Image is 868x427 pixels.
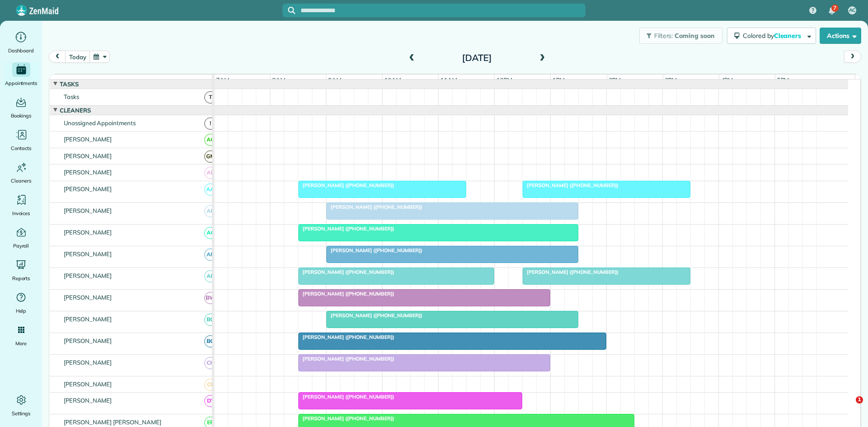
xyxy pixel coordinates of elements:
[298,291,395,297] span: [PERSON_NAME] ([PHONE_NUMBER])
[49,51,66,63] button: prev
[204,335,217,347] span: BG
[204,379,217,391] span: CL
[4,393,38,418] a: Settings
[326,76,343,84] span: 9am
[204,183,217,196] span: AA
[775,76,791,84] span: 5pm
[204,91,217,103] span: T
[58,80,80,88] span: Tasks
[62,418,163,426] span: [PERSON_NAME] [PERSON_NAME]
[719,76,735,84] span: 4pm
[4,290,38,315] a: Help
[522,269,619,275] span: [PERSON_NAME] ([PHONE_NUMBER])
[551,76,566,84] span: 1pm
[214,76,231,84] span: 7am
[204,167,217,179] span: AB
[62,250,114,258] span: [PERSON_NAME]
[844,51,861,63] button: next
[774,32,803,40] span: Cleaners
[62,229,114,236] span: [PERSON_NAME]
[298,182,395,188] span: [PERSON_NAME] ([PHONE_NUMBER])
[654,32,673,40] span: Filters:
[495,76,514,84] span: 12pm
[822,1,841,21] div: 7 unread notifications
[270,76,287,84] span: 8am
[4,192,38,218] a: Invoices
[288,7,295,14] svg: Focus search
[11,111,32,120] span: Bookings
[204,150,217,163] span: GM
[727,28,816,44] button: Colored byCleaners
[837,396,859,418] iframe: Intercom live chat
[65,51,90,63] button: today
[204,292,217,304] span: BW
[12,409,31,418] span: Settings
[8,46,34,55] span: Dashboard
[298,334,395,340] span: [PERSON_NAME] ([PHONE_NUMBER])
[382,76,403,84] span: 10am
[204,270,217,282] span: AF
[4,62,38,88] a: Appointments
[62,337,114,344] span: [PERSON_NAME]
[13,241,29,250] span: Payroll
[4,127,38,153] a: Contacts
[326,312,423,319] span: [PERSON_NAME] ([PHONE_NUMBER])
[4,258,38,283] a: Reports
[849,7,856,14] span: AC
[204,117,217,130] span: !
[522,182,619,188] span: [PERSON_NAME] ([PHONE_NUMBER])
[820,28,861,44] button: Actions
[663,76,679,84] span: 3pm
[62,136,114,143] span: [PERSON_NAME]
[326,204,423,210] span: [PERSON_NAME] ([PHONE_NUMBER])
[62,207,114,214] span: [PERSON_NAME]
[743,32,804,40] span: Colored by
[204,205,217,217] span: AB
[298,356,395,362] span: [PERSON_NAME] ([PHONE_NUMBER])
[12,274,30,283] span: Reports
[298,394,395,400] span: [PERSON_NAME] ([PHONE_NUMBER])
[204,357,217,369] span: CH
[856,396,863,404] span: 1
[298,269,395,275] span: [PERSON_NAME] ([PHONE_NUMBER])
[204,227,217,239] span: AC
[204,249,217,261] span: AF
[326,247,423,253] span: [PERSON_NAME] ([PHONE_NUMBER])
[62,119,137,127] span: Unassigned Appointments
[62,294,114,301] span: [PERSON_NAME]
[4,95,38,120] a: Bookings
[62,380,114,388] span: [PERSON_NAME]
[11,176,31,185] span: Cleaners
[4,225,38,250] a: Payroll
[298,225,395,232] span: [PERSON_NAME] ([PHONE_NUMBER])
[62,397,114,404] span: [PERSON_NAME]
[15,339,27,348] span: More
[62,272,114,279] span: [PERSON_NAME]
[62,185,114,192] span: [PERSON_NAME]
[675,32,715,40] span: Coming soon
[62,359,114,366] span: [PERSON_NAME]
[5,79,38,88] span: Appointments
[58,107,93,114] span: Cleaners
[607,76,623,84] span: 2pm
[12,209,30,218] span: Invoices
[204,134,217,146] span: AC
[420,53,533,63] h2: [DATE]
[4,30,38,55] a: Dashboard
[62,315,114,323] span: [PERSON_NAME]
[4,160,38,185] a: Cleaners
[62,152,114,160] span: [PERSON_NAME]
[62,93,81,100] span: Tasks
[298,415,395,422] span: [PERSON_NAME] ([PHONE_NUMBER])
[16,306,27,315] span: Help
[62,169,114,176] span: [PERSON_NAME]
[833,5,836,12] span: 7
[204,314,217,326] span: BC
[439,76,459,84] span: 11am
[204,395,217,407] span: DT
[11,144,31,153] span: Contacts
[283,7,295,14] button: Focus search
